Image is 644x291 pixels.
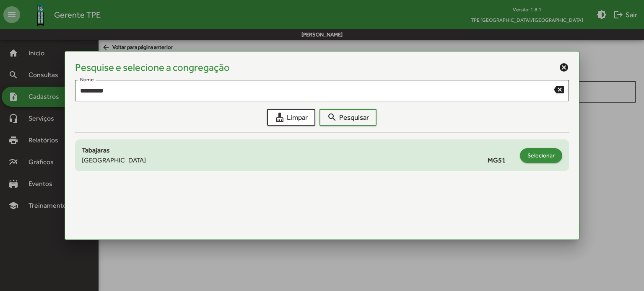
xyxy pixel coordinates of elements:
span: Pesquisar [327,110,369,125]
span: MG51 [488,155,516,165]
span: Selecionar [527,148,555,163]
button: Limpar [267,109,315,126]
span: Tabajaras [82,146,110,154]
span: [GEOGRAPHIC_DATA] [82,155,146,165]
mat-icon: backspace [554,84,564,94]
button: Pesquisar [319,109,377,126]
mat-icon: search [327,112,337,122]
mat-icon: cleaning_services [275,112,285,122]
button: Selecionar [520,148,562,163]
h4: Pesquise e selecione a congregação [75,62,230,74]
mat-icon: cancel [559,62,569,72]
span: Limpar [275,110,308,125]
